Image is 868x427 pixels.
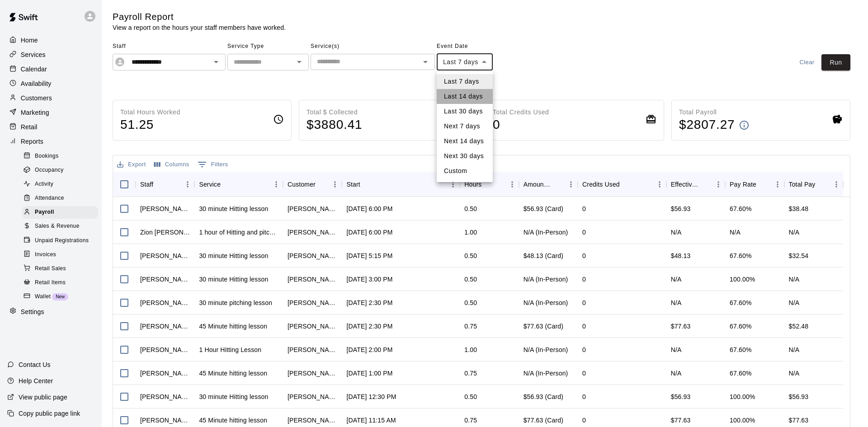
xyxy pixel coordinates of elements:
li: Next 14 days [437,134,493,149]
li: Next 30 days [437,149,493,164]
li: Last 7 days [437,74,493,89]
li: Last 14 days [437,89,493,104]
li: Custom [437,164,493,178]
li: Last 30 days [437,104,493,119]
li: Next 7 days [437,119,493,134]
